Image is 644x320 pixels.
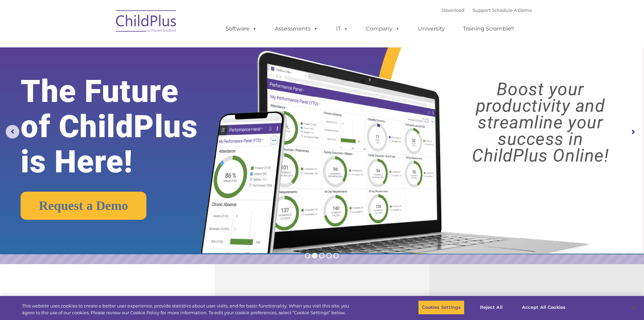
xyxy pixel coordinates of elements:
[94,45,115,50] span: Last name
[21,74,226,179] rs-layer: The Future of ChildPlus is Here!
[411,22,452,36] a: University
[518,300,569,315] button: Accept All Cookies
[492,7,532,13] a: Schedule A Demo
[359,22,407,36] a: Company
[445,81,636,164] rs-layer: Boost your productivity and streamline your success in ChildPlus Online!
[626,300,641,315] button: Close
[21,192,146,220] a: Request a Demo
[94,72,123,78] span: Phone number
[473,7,491,13] a: Support
[268,22,325,36] a: Assessments
[113,5,180,39] img: ChildPlus by Procare Solutions
[470,300,512,315] button: Reject All
[418,300,464,315] button: Cookies Settings
[456,22,521,36] a: Training Scramble!!
[442,7,532,13] font: |
[219,22,264,36] a: Software
[22,303,354,316] div: This website uses cookies to create a better user experience, provide statistics about user visit...
[442,7,464,13] a: Download
[329,22,355,36] a: IT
